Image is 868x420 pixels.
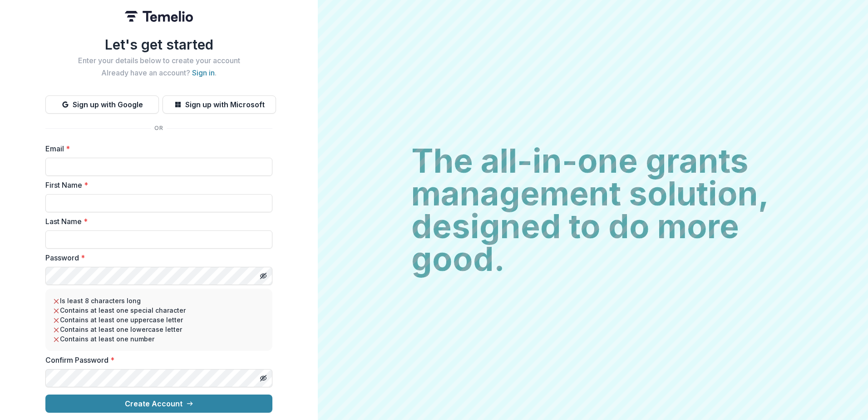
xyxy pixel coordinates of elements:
[53,305,265,315] li: Contains at least one special character
[45,56,272,65] h2: Enter your details below to create your account
[192,68,215,77] a: Sign in
[45,180,267,190] label: First Name
[45,95,159,114] button: Sign up with Google
[45,143,267,154] label: Email
[45,69,272,77] h2: Already have an account? .
[45,216,267,227] label: Last Name
[256,269,271,283] button: Toggle password visibility
[45,355,267,365] label: Confirm Password
[45,36,272,53] h1: Let's get started
[163,95,276,114] button: Sign up with Microsoft
[53,315,265,325] li: Contains at least one uppercase letter
[45,252,267,263] label: Password
[256,371,271,385] button: Toggle password visibility
[45,395,272,413] button: Create Account
[53,334,265,344] li: Contains at least one number
[53,296,265,305] li: Is least 8 characters long
[53,325,265,334] li: Contains at least one lowercase letter
[125,11,193,22] img: Temelio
